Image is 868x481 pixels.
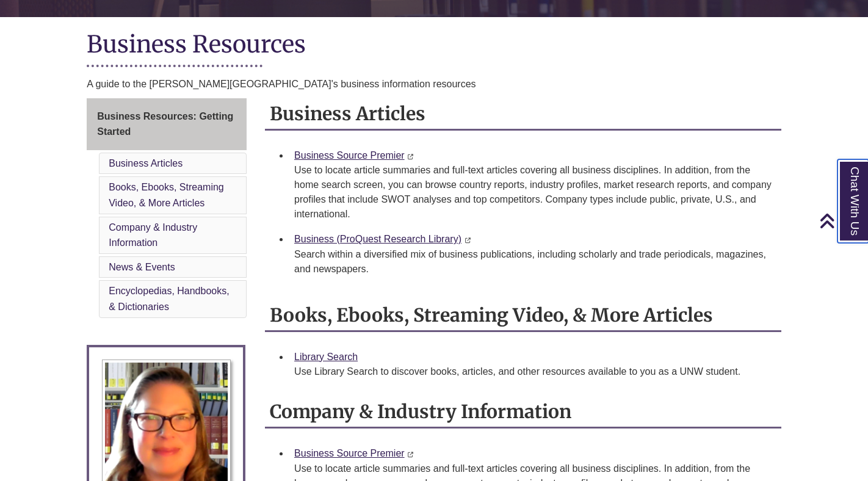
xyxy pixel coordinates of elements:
h2: Business Articles [265,98,781,131]
h2: Company & Industry Information [265,396,781,429]
a: Back to Top [819,212,865,229]
span: Business Resources: Getting Started [97,111,233,137]
a: Business Source Premier [294,150,405,161]
a: Business Articles [109,158,183,168]
p: Search within a diversified mix of business publications, including scholarly and trade periodica... [294,247,772,277]
a: Company & Industry Information [109,222,197,248]
div: Use Library Search to discover books, articles, and other resources available to you as a UNW stu... [294,364,772,379]
a: Business Source Premier [294,448,405,458]
i: This link opens in a new window [407,154,414,159]
div: Guide Page Menu [87,98,247,320]
a: Books, Ebooks, Streaming Video, & More Articles [109,182,224,208]
span: A guide to the [PERSON_NAME][GEOGRAPHIC_DATA]'s business information resources [87,79,476,89]
i: This link opens in a new window [407,452,414,457]
a: Business Resources: Getting Started [87,98,247,150]
a: Library Search [294,352,358,362]
a: Business (ProQuest Research Library) [294,234,461,244]
a: Encyclopedias, Handbooks, & Dictionaries [109,286,229,312]
i: This link opens in a new window [464,237,471,243]
div: Use to locate article summaries and full-text articles covering all business disciplines. In addi... [294,163,772,222]
h1: Business Resources [87,29,781,62]
a: News & Events [109,262,175,272]
h2: Books, Ebooks, Streaming Video, & More Articles [265,300,781,332]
